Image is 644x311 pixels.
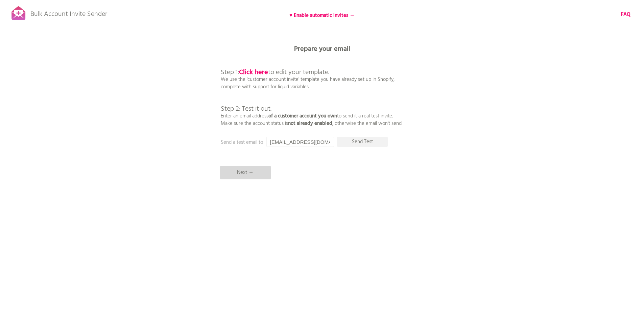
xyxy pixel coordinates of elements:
[294,44,350,54] b: Prepare your email
[221,54,402,127] p: We use the 'customer account invite' template you have already set up in Shopify, complete with s...
[30,4,107,21] p: Bulk Account Invite Sender
[621,10,630,19] b: FAQ
[239,67,268,78] a: Click here
[221,139,356,146] p: Send a test email to
[288,119,332,128] b: not already enabled
[289,12,355,20] b: ♥ Enable automatic invites →
[221,67,329,78] span: Step 1: to edit your template.
[221,104,271,114] span: Step 2: Test it out.
[268,112,337,120] b: of a customer account you own
[337,137,388,147] p: Send Test
[621,11,630,18] a: FAQ
[220,166,271,179] p: Next →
